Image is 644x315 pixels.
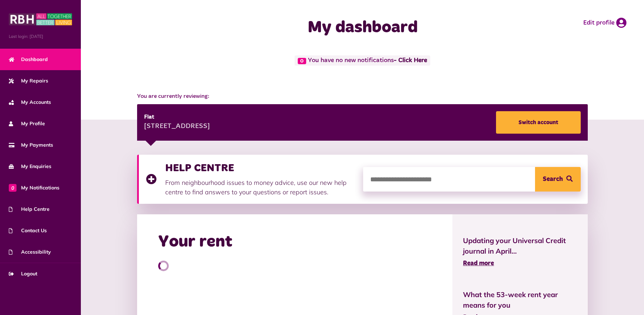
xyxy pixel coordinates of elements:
[9,227,47,234] span: Contact Us
[9,99,51,106] span: My Accounts
[9,206,50,213] span: Help Centre
[9,184,59,192] span: My Notifications
[9,141,53,149] span: My Payments
[394,58,427,64] a: - Click Here
[9,184,17,192] span: 0
[229,18,496,38] h1: My dashboard
[144,121,210,132] div: [STREET_ADDRESS]
[144,113,210,121] div: Flat
[298,58,306,64] span: 0
[463,260,494,267] span: Read more
[9,120,45,127] span: My Profile
[9,12,72,26] img: MyRBH
[463,235,577,256] span: Updating your Universal Credit journal in April...
[496,111,581,134] a: Switch account
[165,178,356,197] p: From neighbourhood issues to money advice, use our new help centre to find answers to your questi...
[9,248,51,256] span: Accessibility
[463,235,577,268] a: Updating your Universal Credit journal in April... Read more
[463,289,577,310] span: What the 53-week rent year means for you
[165,162,356,174] h3: HELP CENTRE
[9,163,51,170] span: My Enquiries
[295,55,430,66] span: You have no new notifications
[9,77,48,85] span: My Repairs
[9,270,37,277] span: Logout
[9,56,48,63] span: Dashboard
[137,92,588,101] span: You are currently reviewing:
[543,167,563,192] span: Search
[535,167,581,192] button: Search
[583,18,626,28] a: Edit profile
[9,33,72,40] span: Last login: [DATE]
[158,232,232,252] h2: Your rent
